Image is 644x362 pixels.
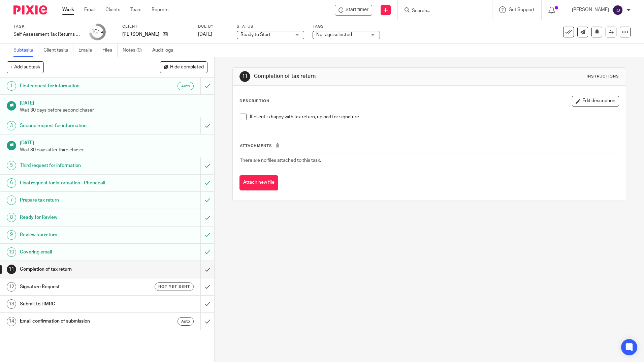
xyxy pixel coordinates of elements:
[130,6,141,13] a: Team
[7,282,16,292] div: 12
[20,107,208,114] p: Wait 30 days before second chaser
[411,8,472,14] input: Search
[7,121,16,130] div: 3
[152,6,168,13] a: Reports
[7,213,16,222] div: 8
[587,74,619,79] div: Instructions
[78,44,97,57] a: Emails
[20,147,208,153] p: Wait 30 days after third chaser
[509,7,535,12] span: Get Support
[572,6,609,13] p: [PERSON_NAME]
[20,282,136,292] h1: Signature Request
[612,5,623,16] img: svg%3E
[250,114,618,120] p: If client is happy with tax return, upload for signature
[239,98,269,104] p: Description
[84,6,95,13] a: Email
[20,299,136,309] h1: Submit to HMRC
[43,44,73,57] a: Client tasks
[20,316,136,326] h1: Email confirmation of submission
[254,73,444,80] h1: Completion of tax return
[7,161,16,170] div: 5
[122,24,190,29] label: Client
[316,32,352,37] span: No tags selected
[572,96,619,107] button: Edit description
[178,82,194,90] div: Auto
[7,247,16,257] div: 10
[20,230,136,240] h1: Review tax return
[13,31,81,38] div: Self Assessment Tax Returns - NON BOOKKEEPING CLIENTS
[7,265,16,274] div: 11
[20,98,208,107] h1: [DATE]
[97,30,103,34] small: /14
[13,44,38,57] a: Subtasks
[239,71,250,82] div: 11
[7,299,16,309] div: 13
[158,284,190,290] span: Not yet sent
[313,24,380,29] label: Tags
[237,24,304,29] label: Status
[152,44,178,57] a: Audit logs
[20,247,136,257] h1: Covering email
[20,121,136,131] h1: Second request for information
[7,230,16,240] div: 9
[198,24,228,29] label: Due by
[123,44,147,57] a: Notes (0)
[62,6,74,13] a: Work
[122,31,159,38] p: [PERSON_NAME]
[20,160,136,171] h1: Third request for information
[20,264,136,274] h1: Completion of tax return
[20,212,136,222] h1: Ready for Review
[7,81,16,91] div: 1
[239,175,278,190] button: Attach new file
[160,61,207,73] button: Hide completed
[7,317,16,326] div: 14
[7,61,44,73] button: + Add subtask
[102,44,118,57] a: Files
[20,195,136,205] h1: Prepare tax return
[346,6,368,13] span: Start timer
[198,32,212,37] span: [DATE]
[13,5,47,14] img: Pixie
[7,195,16,205] div: 7
[178,317,194,326] div: Auto
[170,65,204,70] span: Hide completed
[105,6,120,13] a: Clients
[13,24,81,29] label: Task
[20,138,208,146] h1: [DATE]
[240,158,321,163] span: There are no files attached to this task.
[91,28,103,36] div: 10
[335,5,372,16] div: Maxine Kent - Self Assessment Tax Returns - NON BOOKKEEPING CLIENTS
[240,32,270,37] span: Ready to Start
[7,178,16,188] div: 6
[240,144,272,148] span: Attachments
[20,178,136,188] h1: Final request for information - Phonecall
[20,81,136,91] h1: First request for information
